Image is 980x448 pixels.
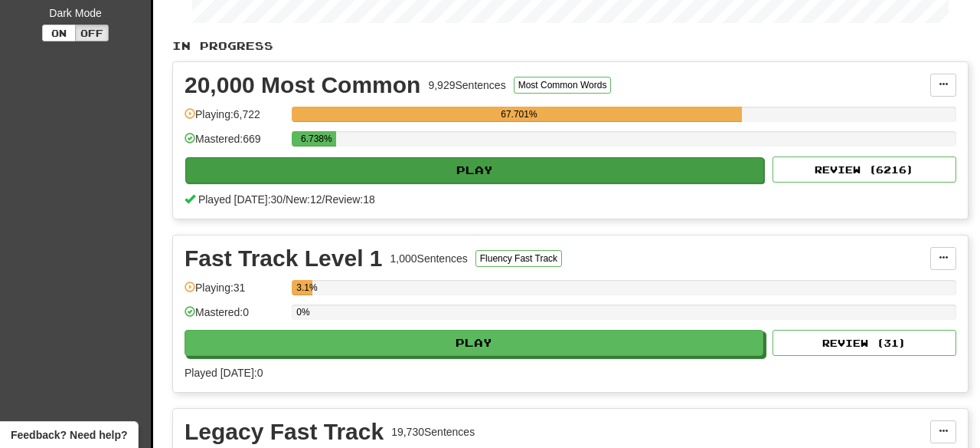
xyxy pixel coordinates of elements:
div: Dark Mode [11,5,139,21]
button: Off [75,25,109,41]
div: 6.738% [296,131,336,147]
button: Fluency Fast Track [475,250,562,267]
div: 20,000 Most Common [185,74,420,97]
button: Play [185,157,764,183]
div: Legacy Fast Track [185,420,384,443]
div: 3.1% [296,280,312,295]
span: / [322,193,325,206]
span: Review: 18 [325,193,374,206]
p: In Progress [172,38,969,54]
button: Review (31) [773,330,956,356]
span: Played [DATE]: 30 [198,193,283,206]
div: Playing: 6,722 [185,107,284,132]
div: Playing: 31 [185,280,284,305]
div: Mastered: 0 [185,305,284,330]
div: 9,929 Sentences [428,77,505,93]
div: Fast Track Level 1 [185,247,383,270]
div: 1,000 Sentences [390,251,468,266]
button: Review (6216) [773,156,956,183]
div: Mastered: 669 [185,131,284,156]
div: 19,730 Sentences [391,424,475,440]
span: Open feedback widget [11,427,127,443]
button: On [42,25,76,41]
span: New: 12 [286,193,322,206]
span: / [283,193,286,206]
div: 67.701% [296,107,741,122]
span: Played [DATE]: 0 [185,367,263,379]
button: Most Common Words [514,77,612,94]
button: Play [185,330,763,356]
